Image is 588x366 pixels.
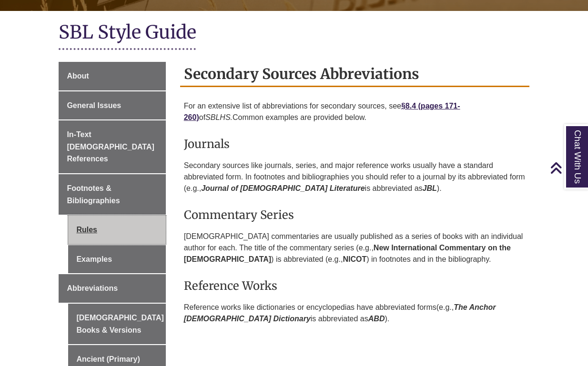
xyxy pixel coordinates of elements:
[184,298,526,328] p: Reference works like dictionaries or encyclopedias have abbreviated forms
[59,20,529,46] h1: SBL Style Guide
[184,244,511,263] strong: New International Commentary on the [DEMOGRAPHIC_DATA]
[184,208,526,222] h3: Commentary Series
[68,216,165,244] a: Rules
[59,62,165,90] a: About
[67,284,118,292] span: Abbreviations
[59,120,165,173] a: In-Text [DEMOGRAPHIC_DATA] References
[59,91,165,120] a: General Issues
[68,245,165,274] a: Examples
[67,184,120,205] span: Footnotes & Bibliographies
[368,315,385,323] i: ABD
[311,315,385,323] span: is abbreviated as
[184,278,526,293] h3: Reference Works
[184,303,496,323] em: The Anchor [DEMOGRAPHIC_DATA] Dictionary
[401,102,416,110] strong: §8.4
[385,315,389,323] span: ).
[67,101,121,109] span: General Issues
[205,113,233,121] em: SBLHS.
[67,130,154,163] span: In-Text [DEMOGRAPHIC_DATA] References
[343,255,366,263] strong: NICOT
[423,184,437,192] em: JBL
[418,102,421,110] strong: (
[201,184,365,192] em: Journal of [DEMOGRAPHIC_DATA] Literature
[68,304,165,344] a: [DEMOGRAPHIC_DATA] Books & Versions
[184,137,526,151] h3: Journals
[184,97,526,127] p: For an extensive list of abbreviations for secondary sources, see of Common examples are provided...
[67,72,89,80] span: About
[184,227,526,269] p: [DEMOGRAPHIC_DATA] commentaries are usually published as a series of books with an individual aut...
[59,174,165,215] a: Footnotes & Bibliographies
[184,156,526,198] p: Secondary sources like journals, series, and major reference works usually have a standard abbrev...
[59,274,165,303] a: Abbreviations
[436,303,454,311] span: (e.g.,
[180,62,529,87] h2: Secondary Sources Abbreviations
[550,161,586,174] a: Back to Top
